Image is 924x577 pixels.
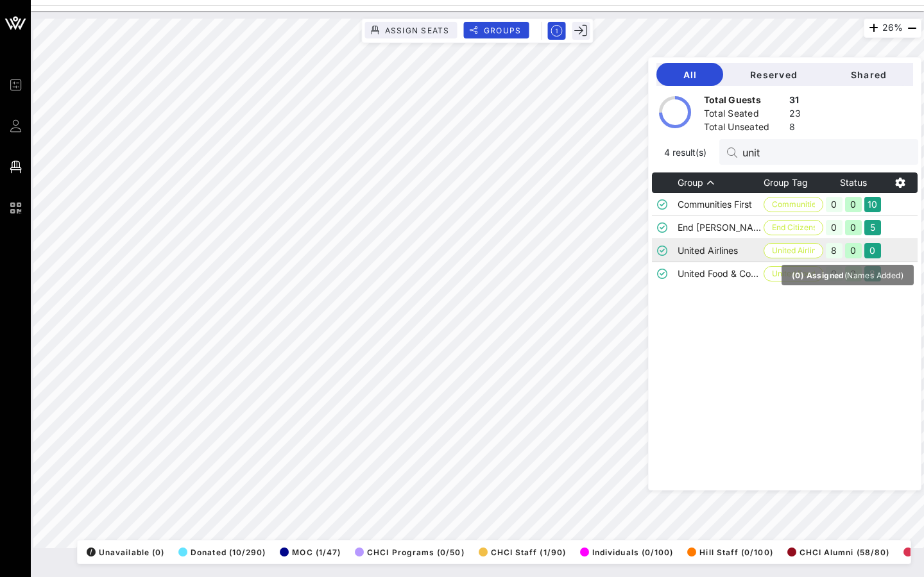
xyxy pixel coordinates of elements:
[789,121,801,137] div: 8
[772,244,815,258] span: United Airlines
[678,172,764,193] th: Group: Sorted ascending. Activate to sort descending.
[772,221,815,235] span: End Citizens Unit…
[864,243,881,258] div: 0
[175,543,266,561] button: Donated (10/290)
[87,548,96,556] div: /
[483,26,522,35] span: Groups
[678,262,764,285] td: United Food & Commercial Workers International Union
[656,63,723,86] button: All
[280,548,341,557] span: MOC (1/47)
[704,94,784,110] div: Total Guests
[704,107,784,123] div: Total Seated
[845,266,862,281] div: 0
[678,239,764,262] td: United Airlines
[704,121,784,137] div: Total Unseated
[764,172,823,193] th: Group Tag
[834,69,903,80] span: Shared
[733,69,814,80] span: Reserved
[824,63,913,86] button: Shared
[772,197,815,212] span: Communities First
[845,220,862,235] div: 0
[580,548,673,557] span: Individuals (0/100)
[384,26,450,35] span: Assign Seats
[845,243,862,258] div: 0
[826,220,843,235] div: 0
[351,543,465,561] button: CHCI Programs (0/50)
[826,197,843,212] div: 0
[678,216,764,239] td: End [PERSON_NAME] (ECU)
[764,177,808,188] span: Group Tag
[87,548,164,557] span: Unavailable (0)
[659,146,712,159] span: 4 result(s)
[678,177,703,188] span: Group
[365,22,458,38] button: Assign Seats
[475,543,566,561] button: CHCI Staff (1/90)
[826,266,843,281] div: 0
[464,22,529,38] button: Groups
[826,243,843,258] div: 8
[576,543,673,561] button: Individuals (0/100)
[845,197,862,212] div: 0
[864,197,881,212] div: 10
[772,267,815,281] span: United Food & Com…
[823,172,883,193] th: Status
[83,543,164,561] button: /Unavailable (0)
[355,548,465,557] span: CHCI Programs (0/50)
[678,193,764,216] td: Communities First
[178,548,266,557] span: Donated (10/290)
[864,19,921,38] div: 26%
[787,548,889,557] span: CHCI Alumni (58/80)
[687,548,773,557] span: Hill Staff (0/100)
[864,266,881,281] div: 8
[667,69,713,80] span: All
[723,63,824,86] button: Reserved
[783,543,889,561] button: CHCI Alumni (58/80)
[276,543,341,561] button: MOC (1/47)
[789,94,801,110] div: 31
[864,220,881,235] div: 5
[683,543,773,561] button: Hill Staff (0/100)
[479,548,566,557] span: CHCI Staff (1/90)
[789,107,801,123] div: 23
